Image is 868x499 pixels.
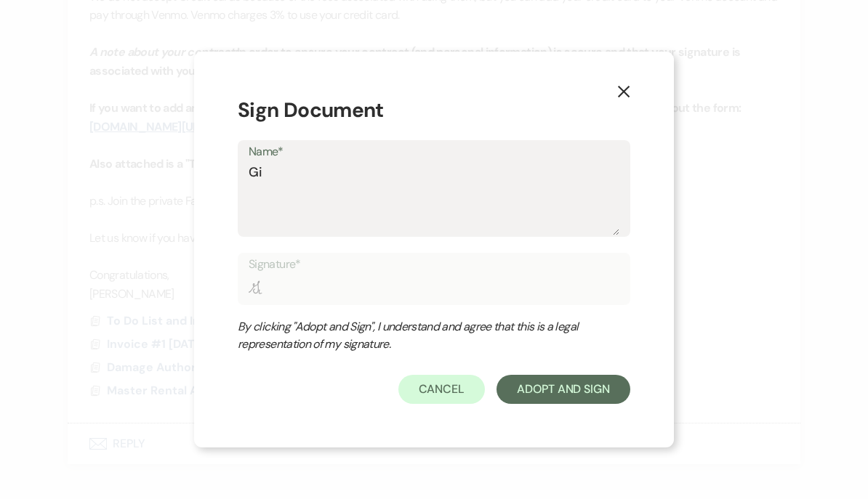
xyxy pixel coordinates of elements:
label: Name* [249,142,619,163]
div: By clicking "Adopt and Sign", I understand and agree that this is a legal representation of my si... [238,318,601,353]
h1: Sign Document [238,95,630,126]
textarea: Gi [249,163,619,235]
button: Cancel [398,375,486,404]
label: Signature* [249,254,619,275]
button: Adopt And Sign [497,375,630,404]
